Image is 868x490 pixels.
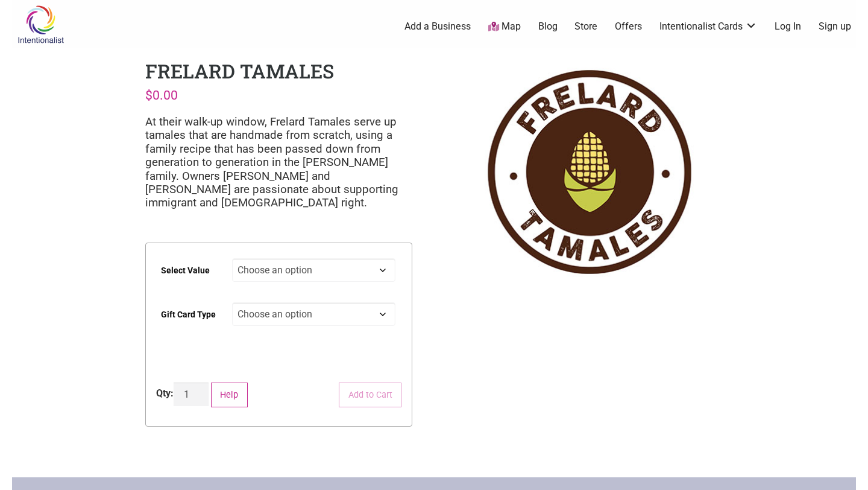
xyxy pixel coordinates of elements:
[211,383,248,407] button: Help
[819,20,851,33] a: Sign up
[456,58,723,286] img: Frelard Tamales logo
[161,301,216,328] label: Gift Card Type
[775,20,801,33] a: Log In
[145,87,178,103] bdi: 0.00
[145,58,334,84] h1: Frelard Tamales
[659,20,757,33] a: Intentionalist Cards
[339,383,401,407] button: Add to Cart
[12,5,69,44] img: Intentionalist
[574,20,597,33] a: Store
[488,20,521,34] a: Map
[161,257,210,284] label: Select Value
[404,20,471,33] a: Add a Business
[615,20,642,33] a: Offers
[145,87,153,103] span: $
[145,115,412,210] p: At their walk-up window, Frelard Tamales serve up tamales that are handmade from scratch, using a...
[538,20,558,33] a: Blog
[174,383,209,406] input: Product quantity
[156,386,174,401] div: Qty:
